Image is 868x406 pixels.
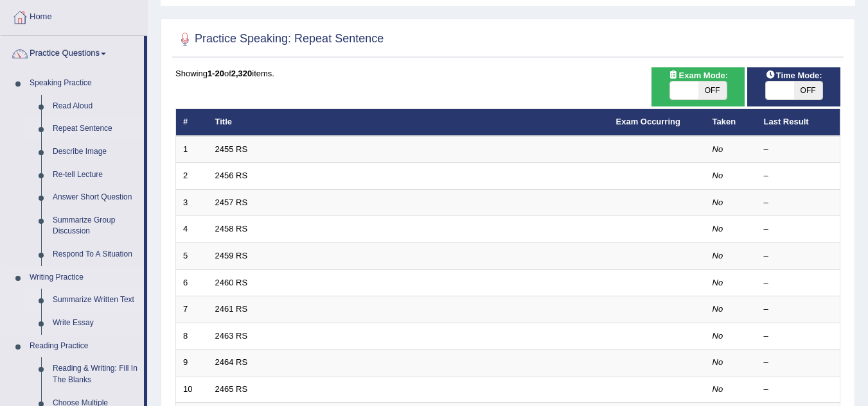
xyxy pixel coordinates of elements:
[764,250,833,262] div: –
[176,269,208,296] td: 6
[176,323,208,350] td: 8
[208,69,224,78] b: 1-20
[176,376,208,403] td: 10
[764,357,833,369] div: –
[764,303,833,316] div: –
[176,163,208,190] td: 2
[713,278,723,287] em: No
[47,357,144,391] a: Reading & Writing: Fill In The Blanks
[215,224,248,233] a: 2458 RS
[663,69,732,82] span: Exam Mode:
[215,171,248,180] a: 2456 RS
[713,251,723,260] em: No
[215,278,248,287] a: 2460 RS
[176,189,208,216] td: 3
[215,357,248,367] a: 2464 RS
[764,384,833,396] div: –
[175,67,840,80] div: Showing of items.
[47,95,144,118] a: Read Aloud
[713,331,723,341] em: No
[231,69,252,78] b: 2,320
[713,357,723,367] em: No
[24,335,144,358] a: Reading Practice
[47,289,144,312] a: Summarize Written Text
[713,384,723,394] em: No
[757,109,840,136] th: Last Result
[215,384,248,394] a: 2465 RS
[651,67,745,106] div: Show exams occurring in exams
[176,243,208,270] td: 5
[713,171,723,180] em: No
[176,216,208,243] td: 4
[794,81,822,99] span: OFF
[208,109,609,136] th: Title
[47,209,144,243] a: Summarize Group Discussion
[215,331,248,341] a: 2463 RS
[47,312,144,335] a: Write Essay
[176,350,208,376] td: 9
[764,330,833,343] div: –
[47,117,144,140] a: Repeat Sentence
[764,277,833,289] div: –
[713,198,723,207] em: No
[713,224,723,233] em: No
[47,140,144,164] a: Describe Image
[47,186,144,209] a: Answer Short Question
[215,144,248,154] a: 2455 RS
[698,81,727,99] span: OFF
[215,198,248,207] a: 2457 RS
[764,223,833,235] div: –
[1,36,144,68] a: Practice Questions
[761,69,828,82] span: Time Mode:
[713,144,723,154] em: No
[705,109,757,136] th: Taken
[215,251,248,260] a: 2459 RS
[24,72,144,95] a: Speaking Practice
[616,117,680,126] a: Exam Occurring
[764,197,833,209] div: –
[47,243,144,266] a: Respond To A Situation
[176,109,208,136] th: #
[175,30,384,49] h2: Practice Speaking: Repeat Sentence
[176,296,208,323] td: 7
[47,164,144,187] a: Re-tell Lecture
[24,266,144,289] a: Writing Practice
[215,304,248,314] a: 2461 RS
[764,144,833,156] div: –
[176,136,208,163] td: 1
[713,304,723,314] em: No
[764,170,833,182] div: –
